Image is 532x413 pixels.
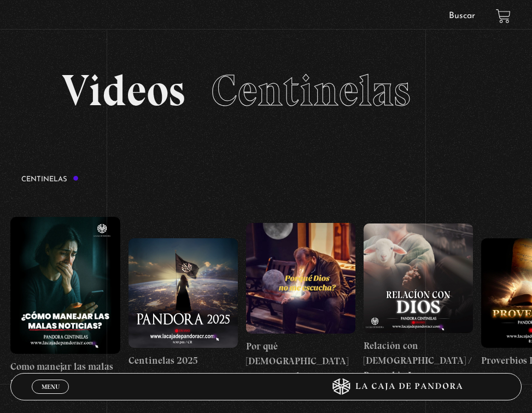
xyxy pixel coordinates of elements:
[128,194,238,412] a: Centinelas 2025
[10,194,120,412] a: Como manejar las malas noticias?
[62,68,470,112] h2: Videos
[364,339,473,383] h4: Relación con [DEMOGRAPHIC_DATA] / Proverbio I
[246,194,355,412] a: Por qué [DEMOGRAPHIC_DATA] no me escucha
[364,194,473,412] a: Relación con [DEMOGRAPHIC_DATA] / Proverbio I
[211,64,411,117] span: Centinelas
[449,12,475,20] a: Buscar
[21,175,79,183] h3: Centinelas
[42,383,60,390] span: Menu
[38,393,63,400] span: Cerrar
[128,353,238,368] h4: Centinelas 2025
[496,9,511,24] a: View your shopping cart
[10,359,120,389] h4: Como manejar las malas noticias?
[246,339,355,383] h4: Por qué [DEMOGRAPHIC_DATA] no me escucha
